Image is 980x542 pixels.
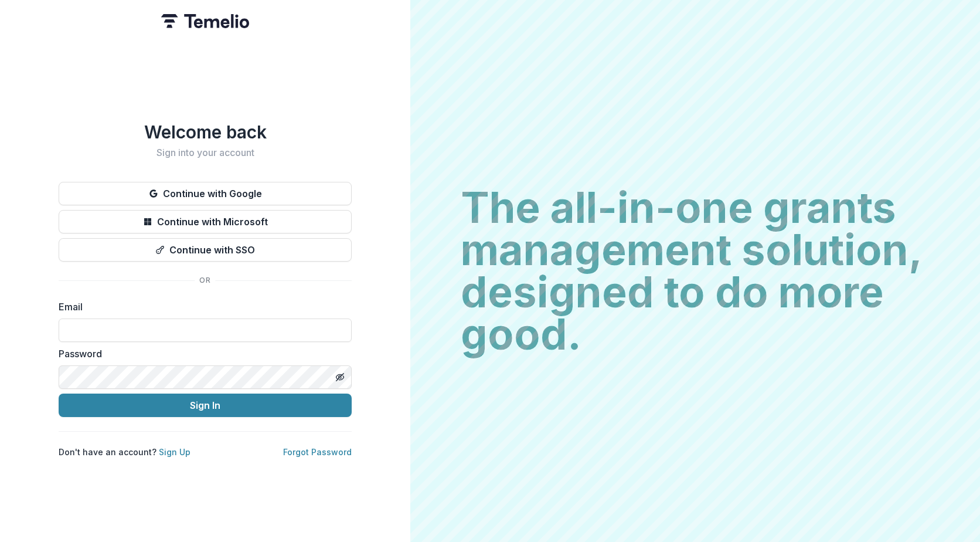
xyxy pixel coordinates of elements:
button: Continue with SSO [59,238,352,262]
h2: Sign into your account [59,147,352,158]
img: Temelio [161,14,249,28]
label: Email [59,300,345,314]
p: Don't have an account? [59,446,190,458]
h1: Welcome back [59,121,352,143]
label: Password [59,347,345,361]
a: Sign Up [159,447,190,457]
button: Toggle password visibility [331,368,349,387]
button: Continue with Microsoft [59,210,352,233]
button: Continue with Google [59,182,352,205]
button: Sign In [59,394,352,417]
a: Forgot Password [283,447,352,457]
